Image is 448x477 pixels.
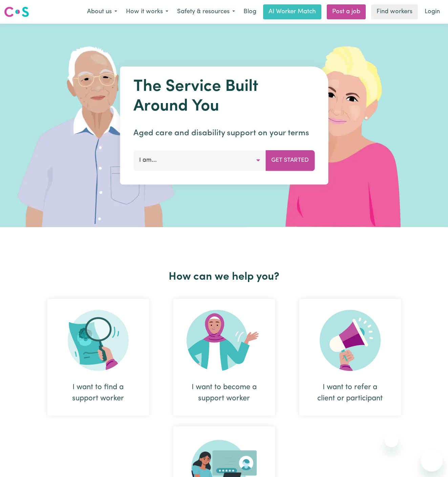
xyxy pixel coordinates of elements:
[47,299,149,416] div: I want to find a support worker
[133,77,315,116] h1: The Service Built Around You
[421,4,444,19] a: Login
[371,4,418,19] a: Find workers
[4,6,29,18] img: Careseekers logo
[173,299,275,416] div: I want to become a support worker
[64,382,133,404] div: I want to find a support worker
[263,4,321,19] a: AI Worker Match
[83,5,122,19] button: About us
[421,450,443,472] iframe: Button to launch messaging window
[133,127,315,139] p: Aged care and disability support on your terms
[122,5,173,19] button: How it works
[68,310,129,371] img: Search
[35,271,413,283] h2: How can we help you?
[320,310,381,371] img: Refer
[327,4,366,19] a: Post a job
[187,310,262,371] img: Become Worker
[385,434,398,447] iframe: Close message
[133,150,266,171] button: I am...
[4,4,29,20] a: Careseekers logo
[239,4,260,19] a: Blog
[265,150,315,171] button: Get Started
[190,382,259,404] div: I want to become a support worker
[316,382,385,404] div: I want to refer a client or participant
[299,299,401,416] div: I want to refer a client or participant
[173,5,239,19] button: Safety & resources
